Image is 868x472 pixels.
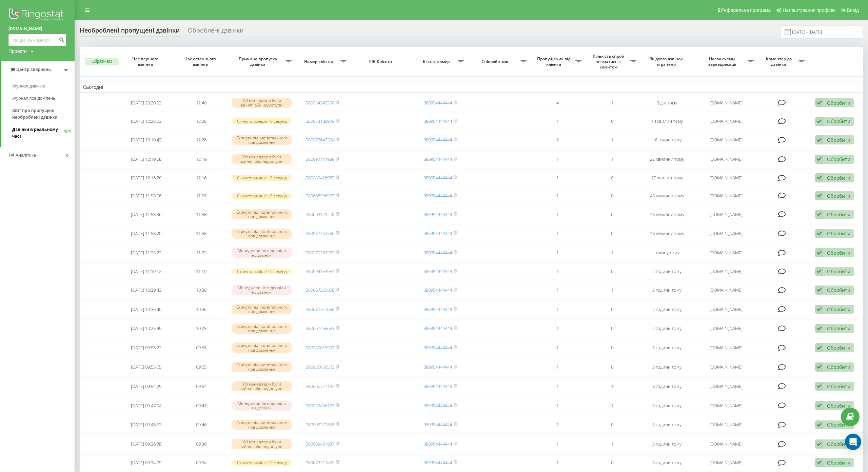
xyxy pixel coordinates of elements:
[423,441,452,447] a: 380954444444
[119,300,174,318] td: [DATE] 10:36:40
[306,306,334,312] a: 380687317656
[694,205,757,223] td: [DOMAIN_NAME]
[640,131,695,149] td: 18 годин тому
[174,188,229,204] td: 11:58
[232,439,292,449] div: Усі менеджери були зайняті або недоступні
[8,7,66,24] img: Ringostat logo
[423,459,452,466] a: 380954444444
[585,435,640,453] td: 1
[232,56,285,67] span: Причина пропуску дзвінка
[694,300,757,318] td: [DOMAIN_NAME]
[585,131,640,149] td: 1
[119,244,174,262] td: [DATE] 11:33:22
[232,209,292,219] div: Скинуто під час вітального повідомлення
[416,59,458,64] span: Бізнес номер
[694,131,757,149] td: [DOMAIN_NAME]
[827,118,850,124] div: Обробити
[232,285,292,295] div: Менеджери не відповіли на дзвінок
[174,377,229,395] td: 09:54
[16,67,51,72] span: Центр звернень
[827,402,850,409] div: Обробити
[85,58,119,65] button: Обрати всі
[306,459,334,466] a: 380673217462
[174,319,229,337] td: 10:25
[306,230,334,236] a: 380957463350
[174,263,229,280] td: 11:10
[232,98,292,108] div: Усі менеджери були зайняті або недоступні
[530,416,585,434] td: 1
[179,56,223,67] span: Час останнього дзвінка
[640,397,695,415] td: 3 години тому
[232,193,292,199] div: Скинуто раніше 10 секунд
[423,250,452,256] a: 380954444444
[694,188,757,204] td: [DOMAIN_NAME]
[119,94,174,112] td: [DATE] 23:20:03
[119,377,174,395] td: [DATE] 09:54:29
[80,27,180,37] div: Необроблені пропущені дзвінки
[423,193,452,199] a: 380954444444
[232,269,292,274] div: Скинуто раніше 10 секунд
[530,150,585,168] td: 1
[827,287,850,293] div: Обробити
[585,358,640,376] td: 0
[12,126,64,140] span: Дзвінки в реальному часі
[423,402,452,409] a: 380954444444
[119,319,174,337] td: [DATE] 10:25:49
[585,205,640,223] td: 0
[119,263,174,280] td: [DATE] 11:10:12
[119,435,174,453] td: [DATE] 09:36:28
[827,441,850,447] div: Обробити
[119,113,174,130] td: [DATE] 12:28:03
[232,118,292,124] div: Скинуто раніше 10 секунд
[423,175,452,181] a: 380954444444
[827,364,850,370] div: Обробити
[232,135,292,145] div: Скинуто під час вітального повідомлення
[174,224,229,242] td: 11:58
[306,268,334,274] a: 380994154954
[640,339,695,357] td: 3 години тому
[119,188,174,204] td: [DATE] 11:58:56
[12,95,55,102] span: Журнал повідомлень
[585,397,640,415] td: 1
[306,100,334,106] a: 380954243350
[232,304,292,314] div: Скинуто під час вітального повідомлення
[423,268,452,274] a: 380954444444
[530,263,585,280] td: 1
[298,59,340,64] span: Номер клієнта
[530,224,585,242] td: 1
[827,175,850,181] div: Обробити
[530,358,585,376] td: 1
[119,281,174,299] td: [DATE] 10:39:43
[585,188,640,204] td: 0
[640,281,695,299] td: 2 години тому
[585,113,640,130] td: 0
[423,118,452,124] a: 380954444444
[119,339,174,357] td: [DATE] 09:58:22
[694,281,757,299] td: [DOMAIN_NAME]
[761,56,798,67] span: Коментар до дзвінка
[640,435,695,453] td: 3 години тому
[16,153,36,158] span: Аналiтика
[530,339,585,357] td: 1
[174,113,229,130] td: 12:28
[306,156,334,162] a: 380997147989
[530,281,585,299] td: 1
[119,150,174,168] td: [DATE] 12:19:08
[232,362,292,372] div: Скинуто під час вітального повідомлення
[174,300,229,318] td: 10:36
[232,342,292,353] div: Скинуто під час вітального повідомлення
[530,319,585,337] td: 1
[423,230,452,236] a: 380954444444
[530,94,585,112] td: 4
[640,358,695,376] td: 3 години тому
[232,400,292,411] div: Менеджери не відповіли на дзвінок
[12,123,75,142] a: Дзвінки в реальному часіNEW
[174,358,229,376] td: 09:55
[530,397,585,415] td: 1
[694,416,757,434] td: [DOMAIN_NAME]
[640,205,695,223] td: 43 хвилини тому
[721,7,771,13] span: Реферальна програма
[694,150,757,168] td: [DOMAIN_NAME]
[174,131,229,149] td: 12:26
[585,300,640,318] td: 0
